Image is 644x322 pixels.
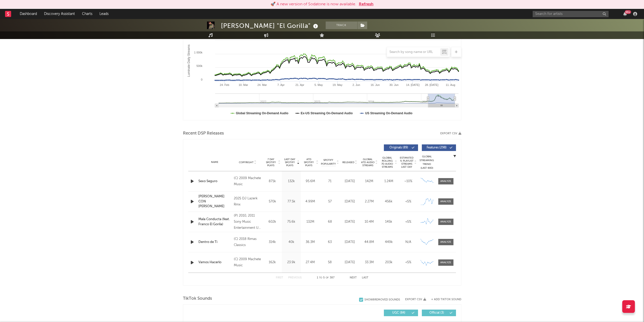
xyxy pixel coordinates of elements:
button: Official(3) [422,310,456,316]
span: TikTok Sounds [183,296,212,302]
button: Features(298) [422,144,456,151]
div: 449k [380,240,397,245]
div: 145k [380,219,397,224]
button: Track [326,22,357,29]
div: 63 [321,240,339,245]
button: Last [362,276,368,279]
text: 24. Mar [257,83,267,86]
text: 21. Apr [295,83,304,86]
span: Global ATD Audio Streams [361,158,375,167]
div: 75.6k [283,219,300,224]
div: N/A [400,240,417,245]
div: (C) 2009 Machete Music [234,175,261,187]
text: 24. Feb [220,83,229,86]
span: Features ( 298 ) [425,146,448,149]
div: Show 8 Removed Sounds [364,298,400,301]
div: 71 [321,179,339,184]
div: 33.3M [361,260,378,265]
div: [PERSON_NAME] CON [PERSON_NAME] [198,194,232,209]
div: [DATE] [341,219,358,224]
text: 5. May [314,83,323,86]
div: 23.9k [283,260,300,265]
div: 40k [283,240,300,245]
div: ~ 10 % [400,179,417,184]
a: Discovery Assistant [40,9,78,19]
div: 2.27M [361,199,378,204]
a: Vamos Hacerlo [198,260,232,265]
text: 500k [196,64,202,67]
div: 602k [264,219,281,224]
button: + Add TikTok Sound [431,298,461,301]
text: 2. Jun [352,83,360,86]
button: + Add TikTok Sound [426,298,461,301]
div: 1 5 387 [312,275,340,281]
button: Originals(89) [384,144,418,151]
a: Dashboard [16,9,40,19]
svg: Luminate Daily Consumption [183,19,461,120]
div: [DATE] [341,240,358,245]
input: Search by song name or URL [387,50,440,54]
button: Previous [288,276,302,279]
button: Export CSV [405,298,426,301]
button: Export CSV [440,132,461,135]
div: 142M [361,179,378,184]
button: Next [350,276,357,279]
button: First [276,276,283,279]
div: (P) 2010, 2011 Sony Music Entertainment US Latin LLC [234,213,261,231]
text: US Streaming On-Demand Audio [365,111,412,115]
div: 95.6M [302,179,319,184]
div: 203k [380,260,397,265]
span: Official ( 3 ) [425,311,448,314]
span: Originals ( 89 ) [387,146,410,149]
div: 68 [321,219,339,224]
div: 🚀 A new version of Sodatone is now available. [271,1,356,7]
div: [DATE] [341,260,358,265]
span: UGC ( 84 ) [387,311,410,314]
div: (C) 2009 Machete Music [234,256,261,269]
span: Estimated % Playlist Streams Last Day [400,156,414,168]
div: Dentro de Ti [198,240,232,245]
text: 30. Jun [389,83,398,86]
div: 27.4M [302,260,319,265]
span: of [326,277,329,279]
div: 44.8M [361,240,378,245]
div: <5% [400,199,417,204]
div: 2025 DJ Lazerk Rmx [234,196,261,208]
div: 77.5k [283,199,300,204]
div: [DATE] [341,199,358,204]
text: 0 [201,78,202,81]
span: Spotify Popularity [321,158,336,166]
div: [DATE] [341,179,358,184]
div: 99 + [625,10,631,14]
text: 28. [DATE] [425,83,438,86]
text: 7. Apr [277,83,285,86]
text: Ex-US Streaming On-Demand Audio [301,111,353,115]
div: 132k [283,179,300,184]
input: Search for artists [533,11,609,17]
text: Luminate Daily Streams [187,45,190,77]
span: Released [342,161,354,164]
div: 10.4M [361,219,378,224]
div: <5% [400,260,417,265]
div: 871k [264,179,281,184]
button: 99+ [623,12,627,16]
span: Copyright [239,161,254,164]
div: 570k [264,199,281,204]
text: 11. Aug [446,83,455,86]
a: Sexo Seguro [198,179,232,184]
span: Global Rolling 7D Audio Streams [380,156,394,168]
text: 10. Mar [238,83,248,86]
div: 1.24M [380,179,397,184]
button: UGC(84) [384,310,418,316]
div: 57 [321,199,339,204]
div: 36.3M [302,240,319,245]
a: Charts [78,9,96,19]
a: Mala Conducta (feat. Franco El Gorila) [198,217,232,227]
span: 7 Day Spotify Plays [264,158,278,167]
div: <5% [400,219,417,224]
span: ATD Spotify Plays [302,158,316,167]
text: Global Streaming On-Demand Audio [236,111,288,115]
